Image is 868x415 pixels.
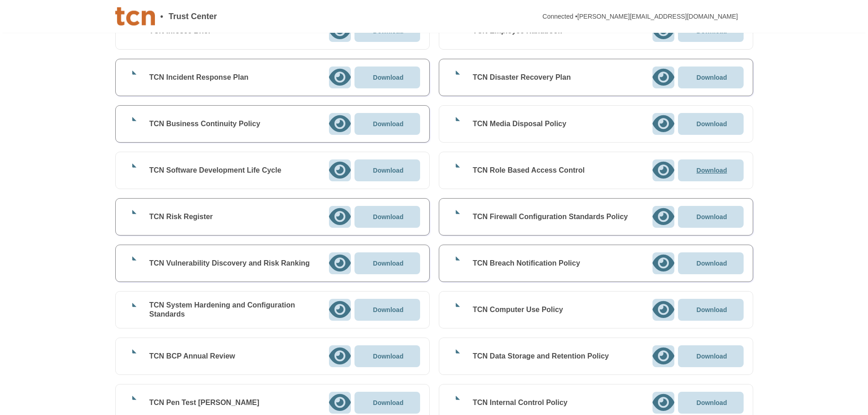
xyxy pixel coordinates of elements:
[373,167,404,174] p: Download
[149,212,213,221] div: TCN Risk Register
[149,73,249,82] div: TCN Incident Response Plan
[697,260,727,266] p: Download
[473,259,580,268] div: TCN Breach Notification Policy
[473,352,609,361] div: TCN Data Storage and Retention Policy
[373,353,404,359] p: Download
[697,28,727,34] p: Download
[473,119,566,128] div: TCN Media Disposal Policy
[169,12,217,20] span: Trust Center
[697,400,727,406] p: Download
[697,353,727,359] p: Download
[149,119,261,128] div: TCN Business Continuity Policy
[373,74,404,81] p: Download
[149,301,318,319] div: TCN System Hardening and Configuration Standards
[697,74,727,81] p: Download
[473,166,585,175] div: TCN Role Based Access Control
[160,12,163,20] span: •
[373,307,404,313] p: Download
[697,121,727,127] p: Download
[697,214,727,220] p: Download
[373,28,404,34] p: Download
[115,7,155,26] img: Company Banner
[473,305,563,314] div: TCN Computer Use Policy
[373,214,404,220] p: Download
[697,307,727,313] p: Download
[473,73,571,82] div: TCN Disaster Recovery Plan
[373,400,404,406] p: Download
[149,166,282,175] div: TCN Software Development Life Cycle
[373,260,404,266] p: Download
[149,352,235,361] div: TCN BCP Annual Review
[543,13,738,20] div: Connected • [PERSON_NAME][EMAIL_ADDRESS][DOMAIN_NAME]
[373,121,404,127] p: Download
[473,398,568,407] div: TCN Internal Control Policy
[697,167,727,174] p: Download
[473,212,628,221] div: TCN Firewall Configuration Standards Policy
[149,398,260,407] div: TCN Pen Test [PERSON_NAME]
[149,259,310,268] div: TCN Vulnerability Discovery and Risk Ranking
